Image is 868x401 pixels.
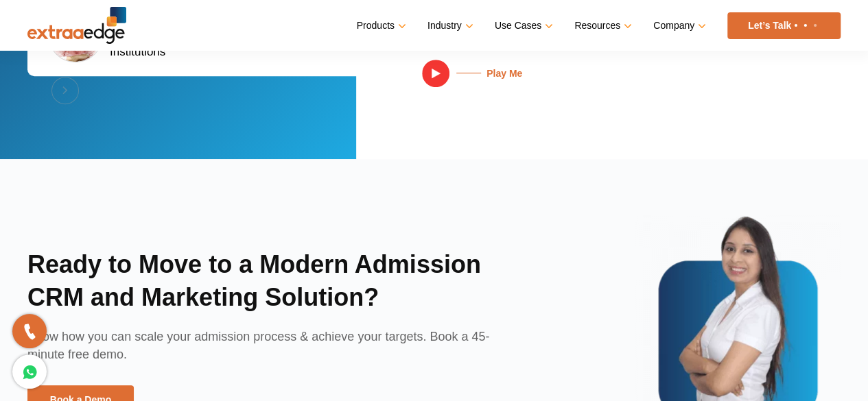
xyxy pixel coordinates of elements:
[495,16,550,36] a: Use Cases
[27,248,525,328] h2: Ready to Move to a Modern Admission CRM and Marketing Solution?
[357,16,403,36] a: Products
[574,16,629,36] a: Resources
[653,16,703,36] a: Company
[449,68,522,80] h5: Play Me
[27,328,525,385] p: Know how you can scale your admission process & achieve your targets. Book a 45-minute free demo.
[427,16,471,36] a: Industry
[422,60,449,87] img: play.svg
[727,12,841,39] a: Let’s Talk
